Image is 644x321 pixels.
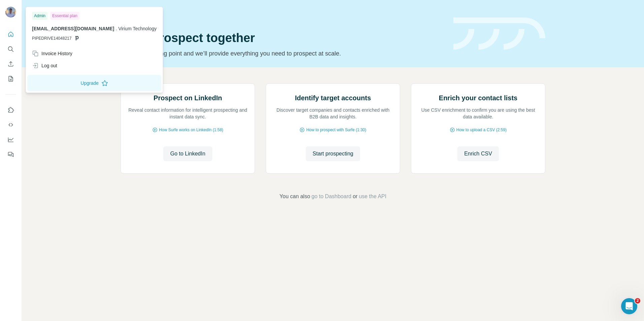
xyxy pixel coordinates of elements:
button: Go to LinkedIn [163,146,212,161]
span: 2 [635,298,640,304]
p: Discover target companies and contacts enriched with B2B data and insights. [273,107,393,120]
span: How Surfe works on LinkedIn (1:58) [159,127,223,133]
h2: Prospect on LinkedIn [154,93,222,103]
span: How to upload a CSV (2:59) [456,127,507,133]
p: Reveal contact information for intelligent prospecting and instant data sync. [128,107,248,120]
button: go to Dashboard [312,192,351,201]
button: Start prospecting [306,146,360,161]
p: Pick your starting point and we’ll provide everything you need to prospect at scale. [121,49,445,58]
span: [EMAIL_ADDRESS][DOMAIN_NAME] [32,26,114,31]
button: Use Surfe API [5,119,16,131]
img: banner [453,17,545,50]
div: Log out [32,62,57,69]
img: Avatar [5,7,16,17]
span: How to prospect with Surfe (1:30) [306,127,366,133]
div: Essential plan [50,12,79,20]
span: Start prospecting [313,150,353,158]
button: Dashboard [5,134,16,146]
span: Virium Technology [118,26,157,31]
button: Enrich CSV [5,58,16,70]
button: Search [5,43,16,55]
div: Admin [32,12,47,20]
span: PIPEDRIVE14048217 [32,35,71,41]
button: Use Surfe on LinkedIn [5,104,16,116]
span: Go to LinkedIn [170,150,205,158]
div: Invoice History [32,50,72,57]
span: or [353,192,357,201]
button: Feedback [5,148,16,160]
button: use the API [359,192,386,201]
button: Enrich CSV [457,146,499,161]
h2: Identify target accounts [295,93,371,103]
button: Upgrade [27,75,161,91]
span: You can also [280,192,310,201]
div: Quick start [121,12,445,19]
h1: Let’s prospect together [121,31,445,45]
button: My lists [5,73,16,85]
span: Enrich CSV [464,150,492,158]
h2: Enrich your contact lists [439,93,517,103]
span: . [116,26,117,31]
button: Quick start [5,28,16,40]
p: Use CSV enrichment to confirm you are using the best data available. [418,107,538,120]
iframe: Intercom live chat [621,298,637,314]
